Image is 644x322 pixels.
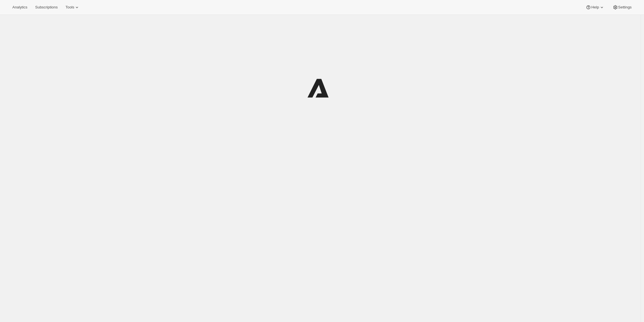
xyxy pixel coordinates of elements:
span: Settings [618,5,632,10]
span: Subscriptions [35,5,58,10]
span: Help [591,5,599,10]
button: Subscriptions [32,3,61,11]
button: Analytics [9,3,31,11]
button: Settings [609,3,635,11]
span: Tools [65,5,74,10]
button: Tools [62,3,83,11]
span: Analytics [12,5,27,10]
button: Help [582,3,608,11]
